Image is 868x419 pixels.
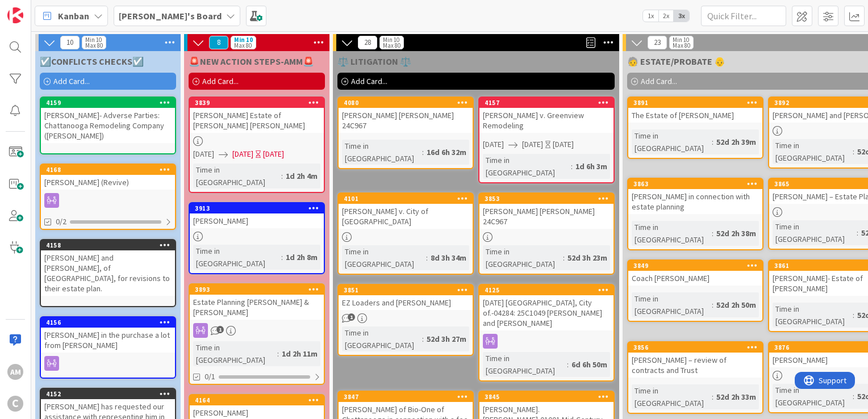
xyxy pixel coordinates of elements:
[342,140,422,165] div: Time in [GEOGRAPHIC_DATA]
[348,313,355,321] span: 1
[426,252,428,264] span: :
[628,353,762,378] div: [PERSON_NAME] – review of contracts and Trust
[234,37,253,43] div: Min 10
[205,371,215,383] span: 0/1
[479,285,614,330] div: 4125[DATE] [GEOGRAPHIC_DATA], City of.-04284: 25C1049 [PERSON_NAME] and [PERSON_NAME]
[712,299,713,311] span: :
[339,194,473,204] div: 4101
[190,203,324,213] div: 3913
[189,202,325,274] a: 3913[PERSON_NAME]Time in [GEOGRAPHIC_DATA]:1d 2h 8m
[190,98,324,133] div: 3839[PERSON_NAME] Estate of [PERSON_NAME] [PERSON_NAME]
[339,204,473,229] div: [PERSON_NAME] v. City of [GEOGRAPHIC_DATA]
[712,391,713,403] span: :
[632,292,712,317] div: Time in [GEOGRAPHIC_DATA]
[571,160,573,173] span: :
[485,99,614,107] div: 4157
[632,221,712,246] div: Time in [GEOGRAPHIC_DATA]
[190,108,324,133] div: [PERSON_NAME] Estate of [PERSON_NAME] [PERSON_NAME]
[339,98,473,108] div: 4080
[277,347,279,360] span: :
[553,139,574,150] div: [DATE]
[190,395,324,405] div: 4164
[337,192,474,275] a: 4101[PERSON_NAME] v. City of [GEOGRAPHIC_DATA]Time in [GEOGRAPHIC_DATA]:8d 3h 34m
[773,139,853,164] div: Time in [GEOGRAPHIC_DATA]
[281,251,283,263] span: :
[263,148,284,160] div: [DATE]
[479,98,614,133] div: 4157[PERSON_NAME] v. Greenview Remodeling
[713,391,759,403] div: 52d 2h 33m
[339,98,473,133] div: 4080[PERSON_NAME] [PERSON_NAME] 24C967
[633,262,762,270] div: 3849
[713,136,759,148] div: 52d 2h 39m
[633,180,762,188] div: 3863
[713,299,759,311] div: 52d 2h 50m
[344,393,473,401] div: 3847
[40,97,176,154] a: 4159[PERSON_NAME]- Adverse Parties: Chattanooga Remodeling Company ([PERSON_NAME])
[190,284,324,295] div: 3893
[627,259,763,322] a: 3849Coach [PERSON_NAME]Time in [GEOGRAPHIC_DATA]:52d 2h 50m
[483,245,563,270] div: Time in [GEOGRAPHIC_DATA]
[673,37,689,43] div: Min 10
[190,295,324,320] div: Estate Planning [PERSON_NAME] & [PERSON_NAME]
[339,392,473,402] div: 3847
[46,241,175,249] div: 4158
[337,97,474,169] a: 4080[PERSON_NAME] [PERSON_NAME] 24C967Time in [GEOGRAPHIC_DATA]:16d 6h 32m
[339,108,473,133] div: [PERSON_NAME] [PERSON_NAME] 24C967
[46,319,175,326] div: 4156
[41,98,175,108] div: 4159
[479,108,614,133] div: [PERSON_NAME] v. Greenview Remodeling
[60,36,80,49] span: 10
[281,170,283,182] span: :
[41,165,175,190] div: 4168[PERSON_NAME] (Revive)
[339,194,473,229] div: 4101[PERSON_NAME] v. City of [GEOGRAPHIC_DATA]
[41,240,175,296] div: 4158[PERSON_NAME] and [PERSON_NAME], of [GEOGRAPHIC_DATA], for revisions to their estate plan.
[628,98,762,108] div: 3891
[41,98,175,143] div: 4159[PERSON_NAME]- Adverse Parties: Chattanooga Remodeling Company ([PERSON_NAME])
[628,108,762,123] div: The Estate of [PERSON_NAME]
[41,240,175,250] div: 4158
[658,10,674,22] span: 2x
[119,10,222,22] b: [PERSON_NAME]'s Board
[628,271,762,286] div: Coach [PERSON_NAME]
[628,342,762,378] div: 3856[PERSON_NAME] – review of contracts and Trust
[189,56,314,67] span: 🚨NEW ACTION STEPS-AMM🚨
[712,136,713,148] span: :
[339,285,473,295] div: 3851
[46,390,175,398] div: 4152
[428,252,469,264] div: 8d 3h 34m
[479,285,614,295] div: 4125
[522,139,543,150] span: [DATE]
[53,76,90,86] span: Add Card...
[351,76,387,86] span: Add Card...
[232,148,253,160] span: [DATE]
[190,284,324,320] div: 3893Estate Planning [PERSON_NAME] & [PERSON_NAME]
[483,154,571,179] div: Time in [GEOGRAPHIC_DATA]
[424,146,469,158] div: 16d 6h 32m
[40,239,176,307] a: 4158[PERSON_NAME] and [PERSON_NAME], of [GEOGRAPHIC_DATA], for revisions to their estate plan.
[633,99,762,107] div: 3891
[483,352,567,377] div: Time in [GEOGRAPHIC_DATA]
[563,252,565,264] span: :
[40,316,176,379] a: 4156[PERSON_NAME] in the purchase a lot from [PERSON_NAME]
[627,341,763,414] a: 3856[PERSON_NAME] – review of contracts and TrustTime in [GEOGRAPHIC_DATA]:52d 2h 33m
[85,37,102,43] div: Min 10
[46,166,175,174] div: 4168
[195,204,324,212] div: 3913
[853,309,854,321] span: :
[565,252,610,264] div: 52d 3h 23m
[41,165,175,175] div: 4168
[193,245,281,270] div: Time in [GEOGRAPHIC_DATA]
[853,390,854,403] span: :
[424,333,469,345] div: 52d 3h 27m
[479,194,614,229] div: 3853[PERSON_NAME] [PERSON_NAME] 24C967
[648,36,667,49] span: 23
[342,326,422,351] div: Time in [GEOGRAPHIC_DATA]
[189,97,325,193] a: 3839[PERSON_NAME] Estate of [PERSON_NAME] [PERSON_NAME][DATE][DATE][DATE]Time in [GEOGRAPHIC_DATA...
[7,7,23,23] img: Visit kanbanzone.com
[344,99,473,107] div: 4080
[339,295,473,310] div: EZ Loaders and [PERSON_NAME]
[674,10,689,22] span: 3x
[628,98,762,123] div: 3891The Estate of [PERSON_NAME]
[283,251,320,263] div: 1d 2h 8m
[485,195,614,203] div: 3853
